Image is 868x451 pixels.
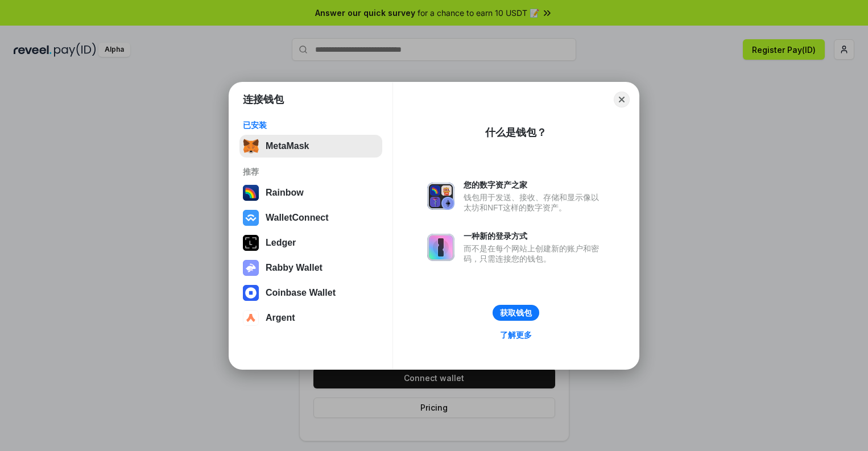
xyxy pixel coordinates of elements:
button: 获取钱包 [493,305,539,321]
img: svg+xml,%3Csvg%20width%3D%2228%22%20height%3D%2228%22%20viewBox%3D%220%200%2028%2028%22%20fill%3D... [243,310,259,326]
h1: 连接钱包 [243,93,284,106]
div: Ledger [266,238,296,248]
button: Coinbase Wallet [239,282,382,304]
div: MetaMask [266,141,309,151]
img: svg+xml,%3Csvg%20xmlns%3D%22http%3A%2F%2Fwww.w3.org%2F2000%2Fsvg%22%20width%3D%2228%22%20height%3... [243,235,259,251]
button: MetaMask [239,135,382,158]
div: 已安装 [243,120,379,130]
img: svg+xml,%3Csvg%20width%3D%2228%22%20height%3D%2228%22%20viewBox%3D%220%200%2028%2028%22%20fill%3D... [243,210,259,226]
div: 推荐 [243,167,379,177]
button: Close [614,92,630,107]
a: 了解更多 [493,328,539,342]
div: Argent [266,313,295,323]
div: 钱包用于发送、接收、存储和显示像以太坊和NFT这样的数字资产。 [464,192,605,213]
button: WalletConnect [239,206,382,229]
img: svg+xml,%3Csvg%20fill%3D%22none%22%20height%3D%2233%22%20viewBox%3D%220%200%2035%2033%22%20width%... [243,138,259,154]
div: 了解更多 [500,330,532,340]
img: svg+xml,%3Csvg%20xmlns%3D%22http%3A%2F%2Fwww.w3.org%2F2000%2Fsvg%22%20fill%3D%22none%22%20viewBox... [243,260,259,276]
div: 什么是钱包？ [485,126,547,139]
div: Coinbase Wallet [266,288,336,298]
button: Rainbow [239,181,382,204]
div: Rainbow [266,188,304,198]
div: 获取钱包 [500,308,532,318]
button: Ledger [239,231,382,254]
img: svg+xml,%3Csvg%20width%3D%22120%22%20height%3D%22120%22%20viewBox%3D%220%200%20120%20120%22%20fil... [243,185,259,201]
img: svg+xml,%3Csvg%20xmlns%3D%22http%3A%2F%2Fwww.w3.org%2F2000%2Fsvg%22%20fill%3D%22none%22%20viewBox... [427,234,454,261]
button: Rabby Wallet [239,256,382,279]
img: svg+xml,%3Csvg%20width%3D%2228%22%20height%3D%2228%22%20viewBox%3D%220%200%2028%2028%22%20fill%3D... [243,285,259,301]
div: 一种新的登录方式 [464,231,605,241]
button: Argent [239,307,382,329]
div: 您的数字资产之家 [464,180,605,190]
img: svg+xml,%3Csvg%20xmlns%3D%22http%3A%2F%2Fwww.w3.org%2F2000%2Fsvg%22%20fill%3D%22none%22%20viewBox... [427,183,454,210]
div: Rabby Wallet [266,263,323,273]
div: WalletConnect [266,213,329,223]
div: 而不是在每个网站上创建新的账户和密码，只需连接您的钱包。 [464,243,605,264]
